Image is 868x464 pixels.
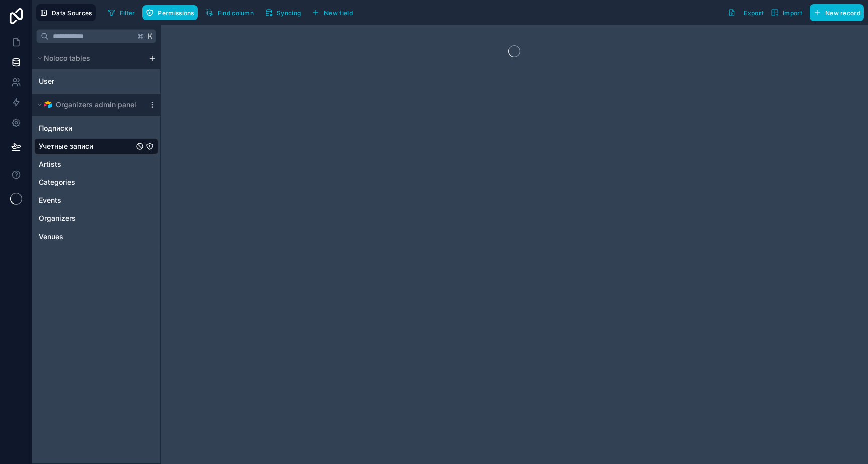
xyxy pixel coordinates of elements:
span: Permissions [158,9,194,17]
span: Import [783,9,802,17]
button: Export [724,4,767,21]
span: K [147,33,154,40]
a: New record [806,4,864,21]
button: New field [308,5,356,20]
a: Permissions [142,5,201,20]
span: Export [744,9,764,17]
span: Syncing [277,9,301,17]
button: New record [810,4,864,21]
button: Syncing [261,5,304,20]
button: Permissions [142,5,197,20]
button: Find column [202,5,257,20]
span: Filter [120,9,135,17]
a: Syncing [261,5,308,20]
button: Import [767,4,806,21]
span: Find column [218,9,254,17]
button: Filter [104,5,139,20]
span: Data Sources [52,9,92,17]
span: New record [825,9,860,17]
button: Data Sources [36,4,96,21]
span: New field [324,9,353,17]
